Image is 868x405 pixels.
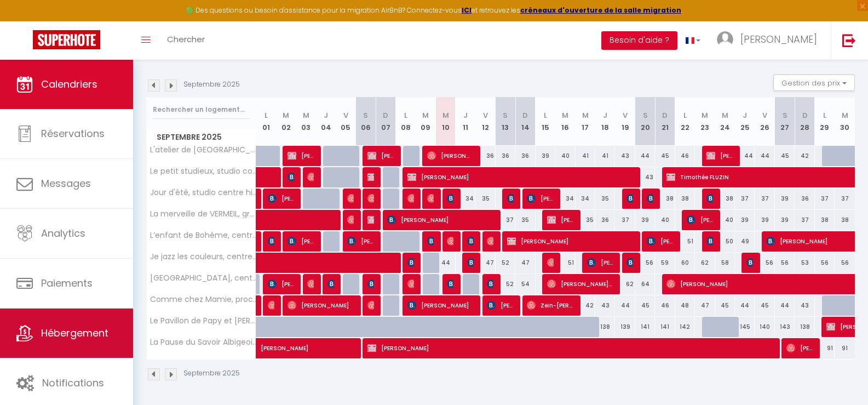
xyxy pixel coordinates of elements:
[33,30,100,49] img: Super Booking
[41,276,93,290] span: Paiements
[268,273,294,294] span: [PERSON_NAME]
[367,295,374,316] span: [PERSON_NAME]
[576,97,595,146] th: 17
[347,209,354,230] span: [PERSON_NAME]
[715,210,735,230] div: 40
[307,273,314,294] span: Tiphaine Montcriol
[507,188,514,209] span: [PERSON_NAME]
[562,110,568,121] abbr: M
[582,110,589,121] abbr: M
[735,317,755,337] div: 145
[147,129,256,145] span: Septembre 2025
[576,146,595,166] div: 41
[815,210,835,230] div: 38
[496,97,515,146] th: 13
[396,97,416,146] th: 08
[675,295,695,316] div: 48
[416,97,435,146] th: 09
[148,167,258,175] span: Le petit studieux, studio cosy sur Albi
[762,110,767,121] abbr: V
[268,295,274,316] span: [PERSON_NAME]
[735,210,755,230] div: 39
[555,253,575,273] div: 51
[576,210,595,230] div: 35
[615,274,635,294] div: 62
[515,97,535,146] th: 14
[515,274,535,294] div: 54
[795,295,814,316] div: 43
[487,273,493,294] span: [PERSON_NAME]
[383,110,388,121] abbr: D
[635,295,655,316] div: 45
[288,145,314,166] span: [PERSON_NAME] 2
[268,188,294,209] span: [PERSON_NAME]
[615,295,635,316] div: 44
[148,317,258,325] span: Le Pavillon de Papy et [PERSON_NAME] – [GEOGRAPHIC_DATA] et quiétude à deux pas du centre d’[GEOG...
[647,231,673,252] span: [PERSON_NAME]
[775,210,795,230] div: 39
[9,4,42,37] button: Ouvrir le widget de chat LiveChat
[536,146,555,166] div: 39
[615,97,635,146] th: 19
[746,252,753,273] span: [PERSON_NAME]
[515,253,535,273] div: 47
[261,332,387,353] span: [PERSON_NAME]
[823,110,826,121] abbr: L
[520,5,681,15] strong: créneaux d'ouverture de la salle migration
[735,97,755,146] th: 25
[743,110,747,121] abbr: J
[635,210,655,230] div: 39
[467,252,474,273] span: [PERSON_NAME]
[623,110,628,121] abbr: V
[547,209,573,230] span: [PERSON_NAME]
[775,146,795,166] div: 45
[148,338,258,346] span: La Pause du Savoir Albigeois, maison de ville proche du centre
[587,252,613,273] span: [PERSON_NAME]
[256,338,276,359] a: [PERSON_NAME]
[722,110,728,121] abbr: M
[615,146,635,166] div: 43
[655,295,675,316] div: 46
[456,189,475,209] div: 34
[503,110,508,121] abbr: S
[183,368,240,379] p: Septembre 2025
[148,253,258,261] span: Je jazz les couleurs, centre historique ALBI
[316,97,336,146] th: 04
[427,145,473,166] span: [PERSON_NAME]
[367,209,374,230] span: [PERSON_NAME]
[487,231,493,252] span: [PERSON_NAME]
[467,231,474,252] span: [PERSON_NAME] [PERSON_NAME][GEOGRAPHIC_DATA]
[475,189,495,209] div: 35
[367,338,768,358] span: [PERSON_NAME]
[404,110,407,121] abbr: L
[706,188,713,209] span: [DEMOGRAPHIC_DATA][PERSON_NAME]
[148,295,258,304] span: Comme chez Mamie, proche centre [GEOGRAPHIC_DATA]
[435,253,455,273] div: 44
[687,209,713,230] span: [PERSON_NAME] Thio
[536,97,555,146] th: 15
[835,189,855,209] div: 37
[755,97,774,146] th: 26
[695,97,715,146] th: 23
[655,210,675,230] div: 40
[655,317,675,337] div: 141
[635,167,655,187] div: 43
[356,97,376,146] th: 06
[595,295,615,316] div: 43
[815,253,835,273] div: 56
[153,100,250,119] input: Rechercher un logement...
[447,188,453,209] span: [PERSON_NAME]
[159,21,213,60] a: Chercher
[422,110,429,121] abbr: M
[662,110,668,121] abbr: D
[675,189,695,209] div: 38
[283,110,289,121] abbr: M
[367,167,374,187] span: [PERSON_NAME]
[715,253,735,273] div: 58
[795,317,814,337] div: 138
[367,273,374,294] span: [PERSON_NAME]
[795,253,814,273] div: 53
[675,317,695,337] div: 142
[547,252,554,273] span: [PERSON_NAME]
[148,274,258,282] span: [GEOGRAPHIC_DATA], centre historique [GEOGRAPHIC_DATA]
